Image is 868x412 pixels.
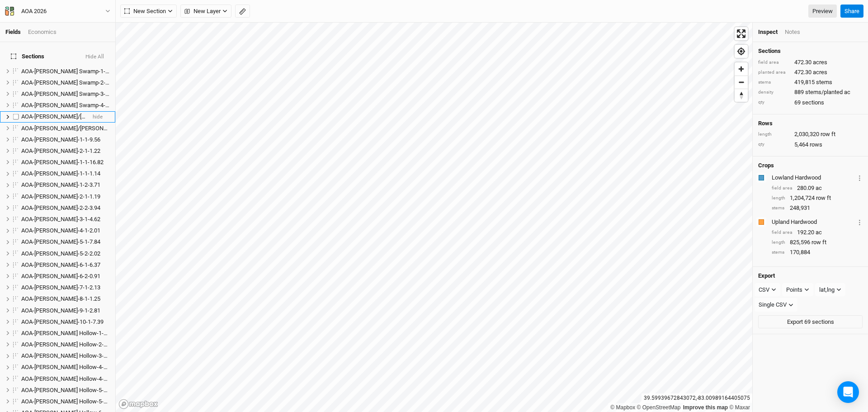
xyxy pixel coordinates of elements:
h4: Rows [758,120,863,127]
div: AOA-Genevieve Jones-1-2-3.71 [21,181,110,189]
div: AOA-Genevieve Jones-5-1-7.84 [21,238,110,246]
a: Mapbox logo [118,399,158,409]
span: AOA-[PERSON_NAME]-2-1-1.22 [21,147,100,154]
div: AOA-Elick-1-1-16.82 [21,159,110,166]
div: AOA-Cackley Swamp-3-1-11.41 [21,90,110,98]
div: Open Intercom Messenger [837,381,859,403]
span: row ft [821,130,835,138]
span: acres [813,58,827,66]
h4: Crops [758,162,774,169]
span: New Layer [184,7,221,16]
button: Hide All [85,54,104,60]
button: Single CSV [755,298,797,312]
span: AOA-[PERSON_NAME]-1-1-16.82 [21,159,104,166]
div: 69 [758,99,863,107]
div: length [772,195,785,202]
span: stems [816,78,832,86]
a: Fields [5,28,21,35]
button: New Layer [180,5,231,18]
div: field area [772,185,793,192]
span: AOA-[PERSON_NAME] Hollow-5-2-6.73 [21,398,119,405]
div: AOA-Cackley Swamp-1-1-4.08 [21,68,110,75]
span: AOA-[PERSON_NAME]-1-1-9.56 [21,136,100,143]
div: qty [758,141,790,148]
span: AOA-[PERSON_NAME] Hollow-4-2-0.35 [21,375,119,382]
span: New Section [124,7,166,16]
div: AOA-Genevieve Jones-2-2-3.94 [21,204,110,212]
button: Crop Usage [857,172,863,183]
div: Lowland Hardwood [772,174,855,182]
div: AOA-Hintz Hollow-3-1-2.23 [21,352,110,360]
div: 472.30 [758,58,863,66]
div: AOA-Genevieve Jones-5-2-2.02 [21,250,110,257]
button: Points [782,283,813,297]
div: AOA 2026 [21,7,47,16]
div: planted area [758,69,790,76]
span: row ft [811,238,826,246]
span: AOA-[PERSON_NAME]-9-1-2.81 [21,307,100,314]
button: Find my location [735,45,748,58]
span: AOA-[PERSON_NAME] Hollow-1-1-2.43 [21,330,119,336]
div: AOA-Hintz Hollow-2-1-2.41 [21,341,110,348]
div: stems [758,79,790,86]
div: 472.30 [758,68,863,76]
span: AOA-[PERSON_NAME] Hollow-3-1-2.23 [21,352,119,359]
span: AOA-[PERSON_NAME]-2-2-3.94 [21,204,100,211]
div: 419,815 [758,78,863,86]
span: AOA-[PERSON_NAME] Swamp-4-1-8.54 [21,102,121,109]
div: 2,030,320 [758,130,863,138]
h4: Sections [758,47,863,55]
span: AOA-[PERSON_NAME]-10-1-7.39 [21,318,104,325]
div: 825,596 [772,238,863,246]
div: AOA-Genevieve Jones-6-2-0.91 [21,273,110,280]
div: 248,931 [772,204,863,212]
div: AOA-Hintz Hollow-1-1-2.43 [21,330,110,337]
div: density [758,89,790,96]
span: AOA-[PERSON_NAME] Swamp-2-1-5.80 [21,79,121,86]
span: AOA-[PERSON_NAME] Hollow-5-1-2.75 [21,387,119,393]
a: Improve this map [683,404,728,411]
div: Economics [28,28,57,36]
button: Zoom out [735,76,748,89]
div: AOA-Genevieve Jones-10-1-7.39 [21,318,110,326]
a: OpenStreetMap [637,404,681,411]
span: AOA-[PERSON_NAME] Hollow-2-1-2.41 [21,341,119,348]
button: CSV [755,283,780,297]
div: qty [758,99,790,106]
span: rows [810,141,822,149]
div: Notes [785,28,800,36]
button: Share [840,5,863,18]
div: Inspect [758,28,778,36]
div: AOA-Cackley Swamp-4-1-8.54 [21,102,110,109]
span: AOA-[PERSON_NAME]-7-1-2.13 [21,284,100,291]
div: AOA-Genevieve Jones-8-1-1.25 [21,295,110,303]
button: Export 69 sections [758,315,863,329]
button: Shortcut: M [235,5,250,18]
div: AOA-Hintz Hollow-4-1-1.02 [21,364,110,371]
div: 5,464 [758,141,863,149]
div: AOA-Hintz Hollow-5-1-2.75 [21,387,110,394]
button: AOA 2026 [5,6,111,16]
div: 170,884 [772,248,863,256]
span: stems/planted ac [805,88,850,96]
button: Zoom in [735,62,748,76]
div: 192.20 [772,228,863,237]
span: AOA-[PERSON_NAME] Swamp-3-1-11.41 [21,90,124,97]
div: 39.59939672843072 , -83.00989164405075 [642,393,752,403]
div: CSV [759,285,769,294]
div: AOA-Genevieve Jones-9-1-2.81 [21,307,110,314]
span: AOA-[PERSON_NAME]/[PERSON_NAME]-1-1-4.26 [21,113,146,120]
span: AOA-[PERSON_NAME] Swamp-1-1-4.08 [21,68,121,75]
span: hide [93,111,103,123]
span: sections [802,99,824,107]
span: AOA-[PERSON_NAME]-4-1-2.01 [21,227,100,234]
h4: Export [758,272,863,279]
button: Enter fullscreen [735,27,748,40]
div: AOA-Hintz Hollow-5-2-6.73 [21,398,110,405]
span: AOA-[PERSON_NAME] Hollow-4-1-1.02 [21,364,119,370]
